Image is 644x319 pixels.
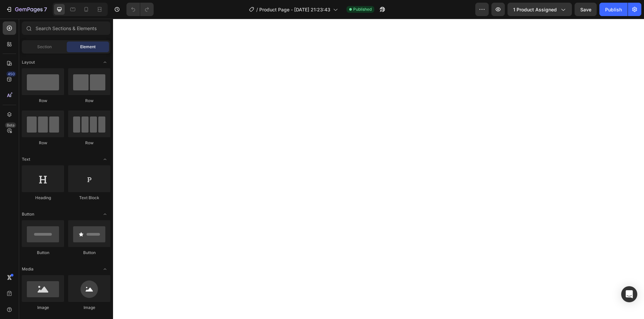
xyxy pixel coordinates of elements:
[37,44,52,50] span: Section
[100,264,110,274] span: Toggle open
[68,305,110,311] div: Image
[22,195,64,201] div: Heading
[80,44,96,50] span: Element
[100,57,110,68] span: Toggle open
[605,6,622,13] div: Publish
[68,140,110,146] div: Row
[507,3,572,16] button: 1 product assigned
[22,250,64,256] div: Button
[22,266,34,272] span: Media
[126,3,154,16] div: Undo/Redo
[68,250,110,256] div: Button
[580,7,591,12] span: Save
[513,6,557,13] span: 1 product assigned
[22,21,110,35] input: Search Sections & Elements
[5,123,16,128] div: Beta
[100,209,110,220] span: Toggle open
[22,98,64,104] div: Row
[575,3,597,16] button: Save
[259,6,330,13] span: Product Page - [DATE] 21:23:43
[44,5,47,13] p: 7
[22,156,30,162] span: Text
[3,3,50,16] button: 7
[22,305,64,311] div: Image
[22,211,34,217] span: Button
[113,19,644,319] iframe: Design area
[256,6,258,13] span: /
[68,195,110,201] div: Text Block
[22,59,35,65] span: Layout
[621,286,637,302] div: Open Intercom Messenger
[100,154,110,165] span: Toggle open
[353,6,372,12] span: Published
[599,3,628,16] button: Publish
[68,98,110,104] div: Row
[22,140,64,146] div: Row
[6,71,16,77] div: 450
